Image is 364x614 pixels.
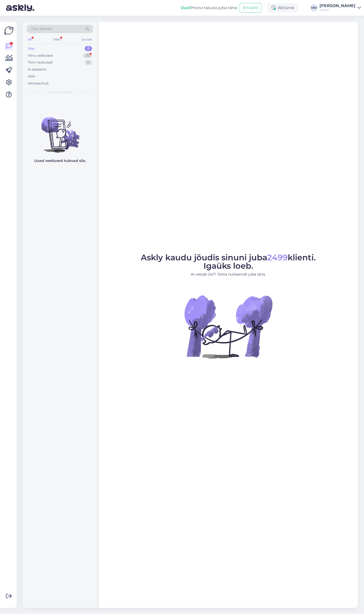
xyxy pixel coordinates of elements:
span: 2499 [267,252,288,262]
span: Otsi kliente [31,26,52,32]
span: Uued vestlused [48,90,72,94]
div: All [27,36,33,43]
div: Arhiveeritud [28,81,49,86]
p: Uued vestlused tulevad siia. [34,158,86,163]
div: Web [52,36,61,43]
div: Tiimi vestlused [28,60,53,65]
span: Askly kaudu jõudis sinuni juba klienti. Igaüks loeb. [141,252,316,271]
div: Lenne [320,8,355,12]
div: 0 [85,60,92,65]
div: [PERSON_NAME] [320,4,355,8]
p: AI vastab 24/7. Tööta nutikamalt juba täna. [141,272,316,277]
button: Emailid [240,3,261,13]
b: Uus! [181,5,190,10]
div: Socials [81,36,93,43]
div: 26 [83,53,92,58]
a: [PERSON_NAME]Lenne [320,4,361,12]
div: Uus [28,46,34,51]
div: Kõik [28,74,35,79]
div: 0 [85,46,92,51]
img: Askly Logo [4,26,14,35]
img: No Chat active [183,281,274,372]
div: Proovi tasuta juba täna: [181,5,238,11]
div: MM [310,4,317,11]
div: Aktiivne [267,3,298,12]
div: Minu vestlused [28,53,53,58]
img: No chats [23,108,97,154]
div: AI Assistent [28,67,47,72]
